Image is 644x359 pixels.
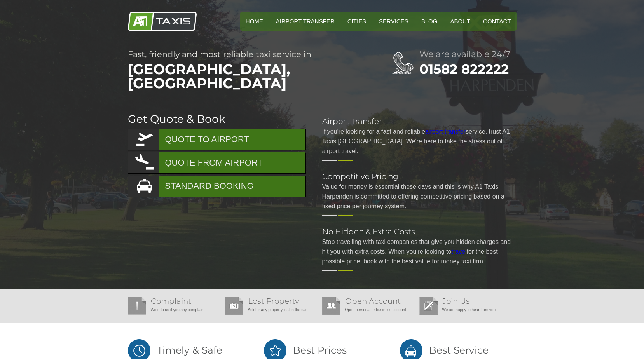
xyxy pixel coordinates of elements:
a: Contact [478,12,516,31]
a: About [445,12,476,31]
a: airport transfer [425,128,466,135]
h2: Competitive Pricing [322,173,517,180]
h2: Airport Transfer [322,117,517,125]
h1: Fast, friendly and most reliable taxi service in [128,50,361,94]
img: A1 Taxis [128,12,197,31]
a: Join Us [442,296,470,306]
a: travel [452,248,467,255]
p: Stop travelling with taxi companies that give you hidden charges and hit you with extra costs. Wh... [322,237,517,266]
img: Lost Property [225,297,243,315]
img: Join Us [419,297,438,315]
img: Complaint [128,297,146,315]
a: QUOTE TO AIRPORT [128,129,305,150]
p: Write to us if you any complaint [128,305,221,315]
p: We are happy to hear from you [419,305,513,315]
a: 01582 822222 [419,61,509,77]
p: If you're looking for a fast and reliable service, trust A1 Taxis [GEOGRAPHIC_DATA]. We're here t... [322,127,517,156]
h2: Get Quote & Book [128,113,307,124]
p: Value for money is essential these days and this is why A1 Taxis Harpenden is committed to offeri... [322,182,517,211]
a: HOME [240,12,269,31]
p: Ask for any property lost in the car [225,305,318,315]
a: Cities [342,12,372,31]
h2: No Hidden & Extra Costs [322,228,517,235]
p: Open personal or business account [322,305,415,315]
a: QUOTE FROM AIRPORT [128,152,305,173]
span: [GEOGRAPHIC_DATA], [GEOGRAPHIC_DATA] [128,58,361,94]
a: Open Account [345,296,401,306]
a: STANDARD BOOKING [128,176,305,197]
a: Lost Property [248,296,299,306]
img: Open Account [322,297,340,315]
a: Airport Transfer [271,12,340,31]
h2: We are available 24/7 [419,50,517,59]
a: Blog [416,12,443,31]
a: Complaint [151,296,191,306]
a: Services [373,12,414,31]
